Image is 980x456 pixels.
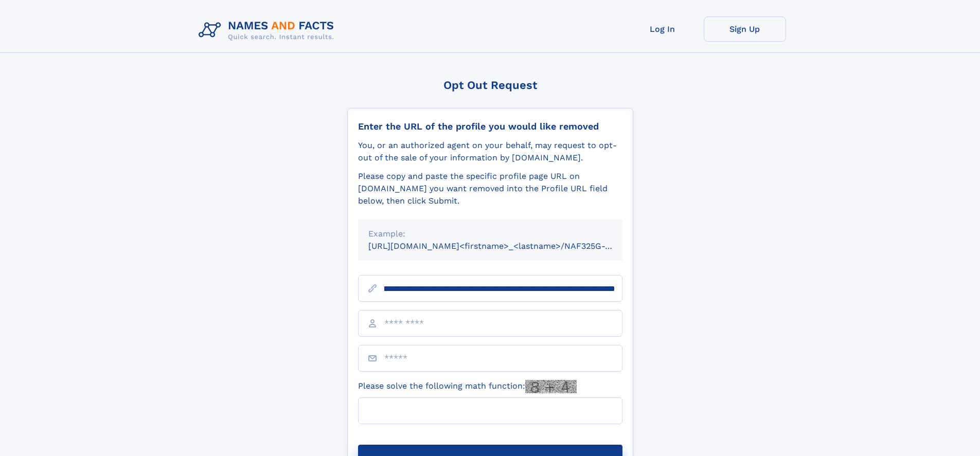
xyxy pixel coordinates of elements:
[621,16,704,42] a: Log In
[358,170,622,207] div: Please copy and paste the specific profile page URL on [DOMAIN_NAME] you want removed into the Pr...
[704,16,786,42] a: Sign Up
[368,228,612,240] div: Example:
[358,121,622,132] div: Enter the URL of the profile you would like removed
[368,241,642,251] small: [URL][DOMAIN_NAME]<firstname>_<lastname>/NAF325G-xxxxxxxx
[347,79,633,92] div: Opt Out Request
[358,139,622,164] div: You, or an authorized agent on your behalf, may request to opt-out of the sale of your informatio...
[194,16,343,44] img: Logo Names and Facts
[358,380,577,393] label: Please solve the following math function:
